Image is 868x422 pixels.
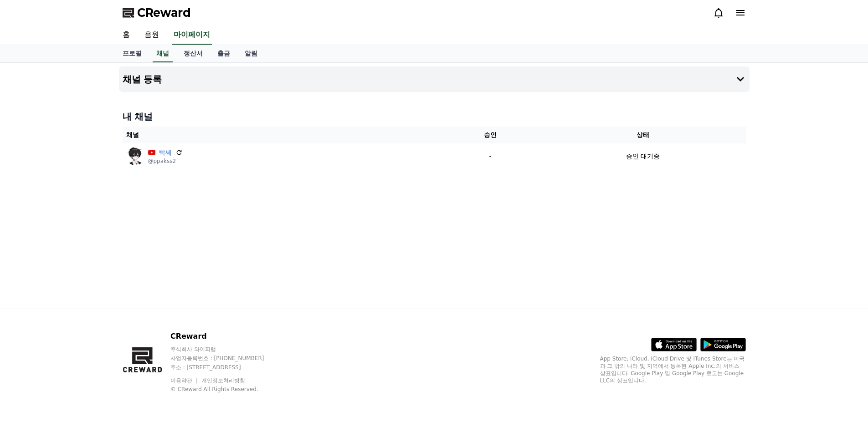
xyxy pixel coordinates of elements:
[153,45,173,62] a: 채널
[626,152,660,161] p: 승인 대기중
[600,355,746,384] p: App Store, iCloud, iCloud Drive 및 iTunes Store는 미국과 그 밖의 나라 및 지역에서 등록된 Apple Inc.의 서비스 상표입니다. Goo...
[123,5,191,20] a: CReward
[115,25,137,45] a: 홈
[170,386,282,393] p: © CReward All Rights Reserved.
[170,377,199,384] a: 이용약관
[170,355,282,362] p: 사업자등록번호 : [PHONE_NUMBER]
[159,148,172,158] a: 빡쎄
[123,110,746,123] h4: 내 채널
[176,45,210,62] a: 정산서
[123,127,441,143] th: 채널
[123,74,162,84] h4: 채널 등록
[237,45,265,62] a: 알림
[170,364,282,371] p: 주소 : [STREET_ADDRESS]
[540,127,746,143] th: 상태
[201,377,245,384] a: 개인정보처리방침
[170,346,282,353] p: 주식회사 와이피랩
[126,147,144,165] img: 빡쎄
[444,152,536,161] p: -
[440,127,540,143] th: 승인
[172,25,212,45] a: 마이페이지
[115,45,149,62] a: 프로필
[137,5,191,20] span: CReward
[119,66,750,92] button: 채널 등록
[137,25,166,45] a: 음원
[210,45,237,62] a: 출금
[170,331,282,342] p: CReward
[148,158,183,165] p: @ppakss2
